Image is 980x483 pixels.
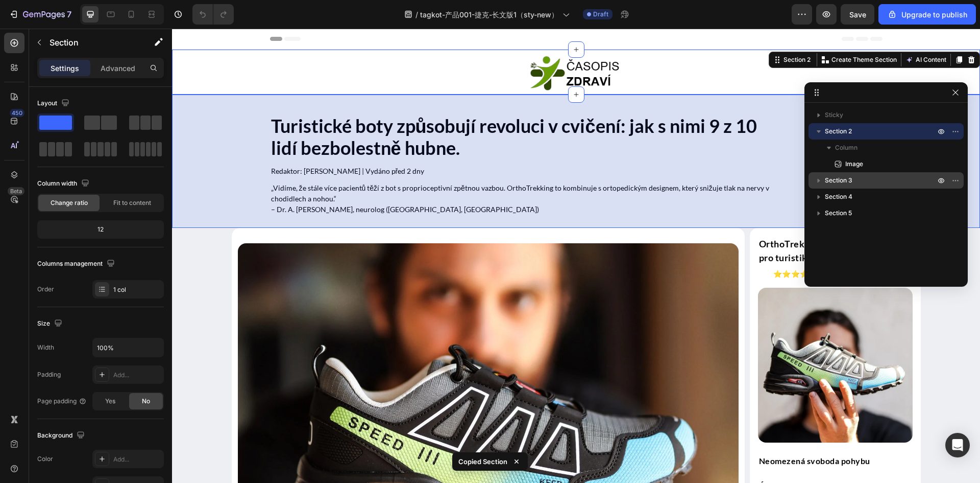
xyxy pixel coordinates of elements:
[37,397,87,406] div: Page padding
[192,4,234,25] div: Undo/Redo
[825,110,843,120] span: Sticky
[101,63,135,74] p: Advanced
[105,397,115,406] span: Yes
[37,370,61,379] div: Padding
[825,208,852,218] span: Section 5
[37,97,71,110] div: Layout
[835,143,857,153] span: Column
[37,285,54,294] div: Order
[458,456,507,467] p: Copied Section
[39,222,162,237] div: 12
[825,192,852,202] span: Section 4
[50,36,133,49] p: Section
[825,126,852,136] span: Section 2
[37,454,53,464] div: Color
[51,63,79,74] p: Settings
[845,159,863,169] span: Image
[172,29,980,483] iframe: Design area
[601,241,655,250] strong: ⭐⭐⭐⭐⭐⭐
[587,427,698,437] strong: Neomezená svoboda pohybu
[67,8,71,20] p: 7
[841,4,874,25] button: Save
[945,433,970,457] div: Open Intercom Messenger
[113,285,161,294] div: 1 col
[587,452,649,462] strong: Úleva od bolesti
[142,397,150,406] span: No
[849,10,866,19] span: Save
[887,9,967,20] div: Upgrade to publish
[37,343,54,352] div: Width
[8,187,24,195] div: Beta
[51,198,88,208] span: Change ratio
[37,317,64,331] div: Size
[655,241,725,250] strong: 4,9 | 6 271 recenzí
[586,259,741,414] img: gempages_581580617460745129-46d038c1-1d73-41f6-901c-44d3104fb0e0.jpg
[593,10,608,19] span: Draft
[113,198,151,208] span: Fit to content
[825,175,852,186] span: Section 3
[4,4,76,25] button: 7
[415,9,418,20] span: /
[10,109,24,117] div: 450
[420,9,558,20] span: tagkot-产品001-捷克-长文版1（sty-new）
[113,455,161,464] div: Add...
[37,257,117,271] div: Columns management
[587,210,739,235] strong: OrthoTrekking – ergonomická obuv pro turistiku a trekking
[93,338,163,357] input: Auto
[113,371,161,380] div: Add...
[37,429,87,443] div: Background
[37,177,91,191] div: Column width
[878,4,976,25] button: Upgrade to publish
